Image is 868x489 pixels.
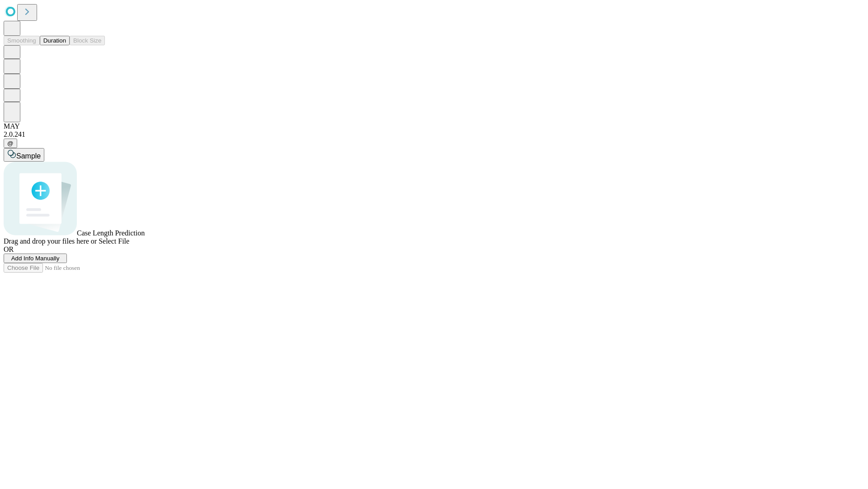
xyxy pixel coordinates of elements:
[70,36,105,45] button: Block Size
[11,255,60,262] span: Add Info Manually
[4,245,14,253] span: OR
[4,122,864,130] div: MAY
[4,130,864,139] div: 2.0.241
[4,237,97,245] span: Drag and drop your files here or
[16,152,41,160] span: Sample
[7,140,14,147] span: @
[99,237,129,245] span: Select File
[4,36,40,45] button: Smoothing
[40,36,70,45] button: Duration
[4,254,67,263] button: Add Info Manually
[77,229,145,237] span: Case Length Prediction
[4,139,17,148] button: @
[4,148,44,162] button: Sample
